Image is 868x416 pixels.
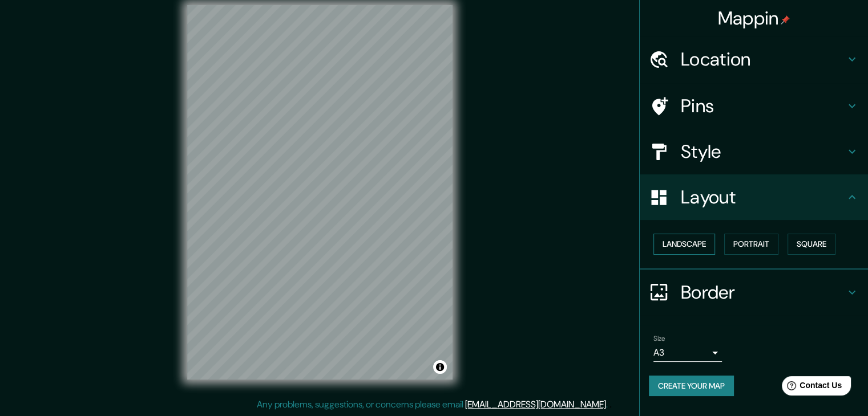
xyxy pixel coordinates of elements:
[608,398,609,411] div: .
[649,376,734,397] button: Create your map
[681,140,845,163] h4: Style
[640,36,868,82] div: Location
[766,372,855,403] iframe: Help widget launcher
[465,398,606,410] a: [EMAIL_ADDRESS][DOMAIN_NAME]
[718,7,790,30] h4: Mappin
[681,95,845,117] h4: Pins
[187,5,453,380] canvas: Map
[681,186,845,209] h4: Layout
[640,270,868,315] div: Border
[640,129,868,174] div: Style
[640,83,868,129] div: Pins
[257,398,608,411] p: Any problems, suggestions, or concerns please email .
[724,234,778,255] button: Portrait
[640,174,868,220] div: Layout
[653,344,722,362] div: A3
[781,15,790,25] img: pin-icon.png
[653,333,665,343] label: Size
[681,48,845,71] h4: Location
[433,360,447,374] button: Toggle attribution
[681,281,845,304] h4: Border
[788,234,835,255] button: Square
[609,398,612,411] div: .
[653,234,715,255] button: Landscape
